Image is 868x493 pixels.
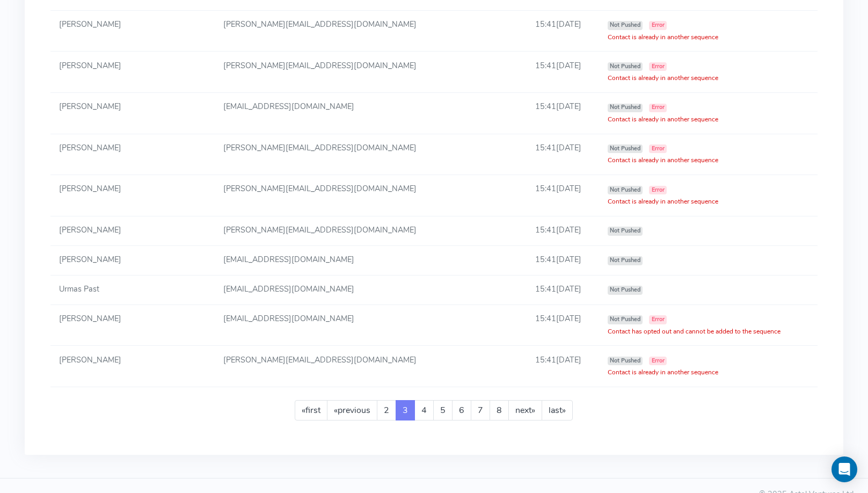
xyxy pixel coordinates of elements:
[527,10,599,52] td: 15:41[DATE]
[542,400,573,421] a: last
[215,346,527,387] td: [PERSON_NAME][EMAIL_ADDRESS][DOMAIN_NAME]
[608,104,643,112] span: Not Pushed
[377,400,396,421] a: 2
[50,52,215,93] td: [PERSON_NAME]
[50,275,215,305] td: Urmas Past
[50,134,215,175] td: [PERSON_NAME]
[215,216,527,245] td: [PERSON_NAME][EMAIL_ADDRESS][DOMAIN_NAME]
[527,245,599,275] td: 15:41[DATE]
[527,305,599,346] td: 15:41[DATE]
[527,275,599,305] td: 15:41[DATE]
[215,275,527,305] td: [EMAIL_ADDRESS][DOMAIN_NAME]
[608,21,643,30] span: Not Pushed
[50,346,215,387] td: [PERSON_NAME]
[527,346,599,387] td: 15:41[DATE]
[50,93,215,134] td: [PERSON_NAME]
[50,305,215,346] td: [PERSON_NAME]
[608,286,643,294] span: Not Pushed
[649,144,667,153] span: Error
[608,144,643,153] span: Not Pushed
[608,256,643,265] span: Not Pushed
[527,134,599,175] td: 15:41[DATE]
[295,400,327,421] a: first
[649,186,667,194] span: Error
[649,62,667,71] span: Error
[490,400,509,421] a: 8
[471,400,490,421] a: 7
[396,400,415,421] a: 3
[562,404,566,416] span: »
[608,315,643,324] span: Not Pushed
[531,404,535,416] span: »
[527,52,599,93] td: 15:41[DATE]
[831,456,857,482] div: Open Intercom Messenger
[608,115,718,124] span: Contact is already in another sequence
[302,404,305,416] span: «
[608,186,643,194] span: Not Pushed
[527,93,599,134] td: 15:41[DATE]
[433,400,453,421] a: 5
[608,368,718,376] span: Contact is already in another sequence
[215,245,527,275] td: [EMAIL_ADDRESS][DOMAIN_NAME]
[215,93,527,134] td: [EMAIL_ADDRESS][DOMAIN_NAME]
[527,175,599,216] td: 15:41[DATE]
[608,156,718,164] span: Contact is already in another sequence
[215,10,527,52] td: [PERSON_NAME][EMAIL_ADDRESS][DOMAIN_NAME]
[215,134,527,175] td: [PERSON_NAME][EMAIL_ADDRESS][DOMAIN_NAME]
[414,400,434,421] a: 4
[215,52,527,93] td: [PERSON_NAME][EMAIL_ADDRESS][DOMAIN_NAME]
[452,400,471,421] a: 6
[649,357,667,365] span: Error
[50,10,215,52] td: [PERSON_NAME]
[608,197,718,206] span: Contact is already in another sequence
[649,315,667,324] span: Error
[608,33,718,41] span: Contact is already in another sequence
[649,21,667,30] span: Error
[215,175,527,216] td: [PERSON_NAME][EMAIL_ADDRESS][DOMAIN_NAME]
[50,175,215,216] td: [PERSON_NAME]
[50,245,215,275] td: [PERSON_NAME]
[608,74,718,82] span: Contact is already in another sequence
[608,327,781,336] span: Contact has opted out and cannot be added to the sequence
[50,216,215,245] td: [PERSON_NAME]
[649,104,667,112] span: Error
[334,404,338,416] span: «
[608,62,643,71] span: Not Pushed
[527,216,599,245] td: 15:41[DATE]
[327,400,377,421] a: previous
[608,357,643,365] span: Not Pushed
[215,305,527,346] td: [EMAIL_ADDRESS][DOMAIN_NAME]
[508,400,542,421] a: next
[608,227,643,235] span: Not Pushed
